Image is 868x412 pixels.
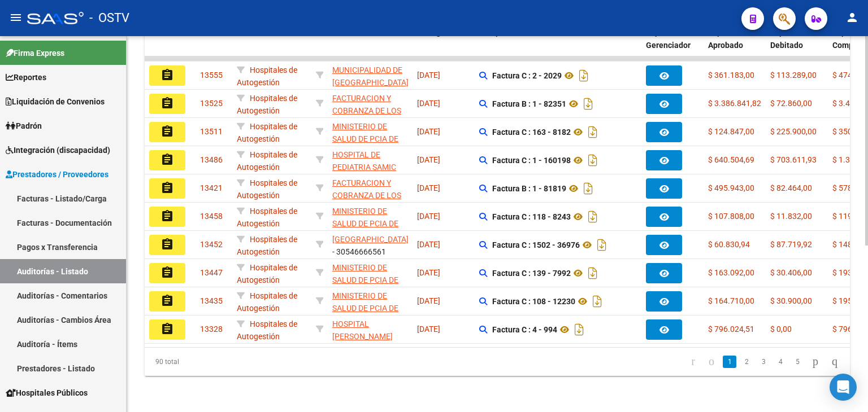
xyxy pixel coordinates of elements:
[492,297,575,306] strong: Factura C : 108 - 12230
[646,28,691,50] span: Imputado Gerenciador
[641,20,704,70] datatable-header-cell: Imputado Gerenciador
[200,296,223,305] span: 13435
[160,294,174,308] mat-icon: assignment
[200,212,223,221] span: 13458
[492,156,571,165] strong: Factura C : 1 - 160198
[475,20,641,70] datatable-header-cell: Comprobantes asociados
[772,352,789,371] li: page 4
[770,28,803,50] span: Importe Debitado
[417,183,440,192] span: [DATE]
[708,28,743,50] span: Importe Aprobado
[791,356,804,368] a: 5
[770,212,812,221] span: $ 11.832,00
[6,120,42,132] span: Padrón
[704,20,766,70] datatable-header-cell: Importe Aprobado
[581,179,596,198] i: Descargar documento
[708,268,754,277] span: $ 163.092,00
[738,352,755,371] li: page 2
[332,178,401,226] span: FACTURACION Y COBRANZA DE LOS EFECTORES PUBLICOS S.E.
[845,11,859,24] mat-icon: person
[708,71,754,80] span: $ 361.183,00
[200,71,223,80] span: 13555
[740,356,753,368] a: 2
[200,240,223,249] span: 13452
[200,325,223,334] span: 13328
[196,20,232,70] datatable-header-cell: ID
[827,356,843,368] a: go to last page
[417,240,440,249] span: [DATE]
[6,387,88,399] span: Hospitales Públicos
[492,325,557,334] strong: Factura C : 4 - 994
[332,94,401,141] span: FACTURACION Y COBRANZA DE LOS EFECTORES PUBLICOS S.E.
[721,352,738,371] li: page 1
[581,95,596,113] i: Descargar documento
[332,92,408,116] div: - 30715497456
[160,181,174,195] mat-icon: assignment
[770,268,812,277] span: $ 30.406,00
[708,212,754,221] span: $ 107.808,00
[200,155,223,164] span: 13486
[774,356,787,368] a: 4
[708,155,754,164] span: $ 640.504,69
[332,64,408,87] div: - 33685075259
[585,264,600,282] i: Descargar documento
[332,290,408,313] div: - 30626983398
[585,123,600,141] i: Descargar documento
[708,296,754,305] span: $ 164.710,00
[576,67,591,85] i: Descargar documento
[200,99,223,108] span: 13525
[160,238,174,251] mat-icon: assignment
[89,6,129,30] span: - OSTV
[770,99,812,108] span: $ 72.860,00
[492,128,571,137] strong: Factura C : 163 - 8182
[757,356,770,368] a: 3
[770,325,792,334] span: $ 0,00
[332,122,398,157] span: MINISTERIO DE SALUD DE PCIA DE BSAS
[585,151,600,169] i: Descargar documento
[145,348,284,376] div: 90 total
[770,296,812,305] span: $ 30.900,00
[332,235,409,244] span: [GEOGRAPHIC_DATA]
[237,207,297,229] span: Hospitales de Autogestión
[237,291,297,313] span: Hospitales de Autogestión
[417,325,440,334] span: [DATE]
[417,99,440,108] span: [DATE]
[708,127,754,136] span: $ 124.847,00
[160,68,174,82] mat-icon: assignment
[332,263,398,298] span: MINISTERIO DE SALUD DE PCIA DE BSAS
[704,356,719,368] a: go to previous page
[492,269,571,278] strong: Factura C : 139 - 7992
[332,150,396,198] span: HOSPITAL DE PEDIATRIA SAMIC "PROFESOR [PERSON_NAME]"
[237,263,297,285] span: Hospitales de Autogestión
[332,177,408,200] div: - 30715497456
[770,183,812,192] span: $ 82.464,00
[770,240,812,249] span: $ 87.719,92
[686,356,700,368] a: go to first page
[708,325,754,334] span: $ 796.024,51
[200,127,223,136] span: 13511
[332,65,409,87] span: MUNICIPALIDAD DE [GEOGRAPHIC_DATA]
[590,292,605,310] i: Descargar documento
[332,205,408,229] div: - 30626983398
[237,319,297,341] span: Hospitales de Autogestión
[770,71,817,80] span: $ 113.289,00
[160,97,174,110] mat-icon: assignment
[789,352,806,371] li: page 5
[413,20,475,70] datatable-header-cell: Fc. Ingresada
[723,356,736,368] a: 1
[6,47,64,59] span: Firma Express
[200,268,223,277] span: 13447
[492,212,571,221] strong: Factura C : 118 - 8243
[708,99,761,108] span: $ 3.386.841,82
[708,183,754,192] span: $ 495.943,00
[6,168,108,181] span: Prestadores / Proveedores
[332,291,398,326] span: MINISTERIO DE SALUD DE PCIA DE BSAS
[492,99,566,108] strong: Factura B : 1 - 82351
[417,71,440,80] span: [DATE]
[145,20,196,70] datatable-header-cell: Acciones
[328,20,413,70] datatable-header-cell: Razon Social
[585,208,600,226] i: Descargar documento
[417,296,440,305] span: [DATE]
[572,321,587,339] i: Descargar documento
[417,155,440,164] span: [DATE]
